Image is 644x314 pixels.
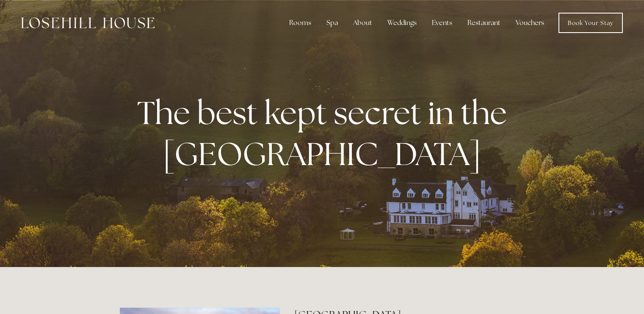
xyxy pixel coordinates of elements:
div: Events [425,14,459,31]
div: About [346,14,379,31]
div: Restaurant [461,14,507,31]
a: Vouchers [509,14,551,31]
a: Book Your Stay [558,13,623,33]
img: Losehill House [21,17,155,28]
div: Rooms [282,14,318,31]
div: Weddings [381,14,423,31]
div: Spa [320,14,345,31]
strong: The best kept secret in the [GEOGRAPHIC_DATA] [137,92,514,175]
